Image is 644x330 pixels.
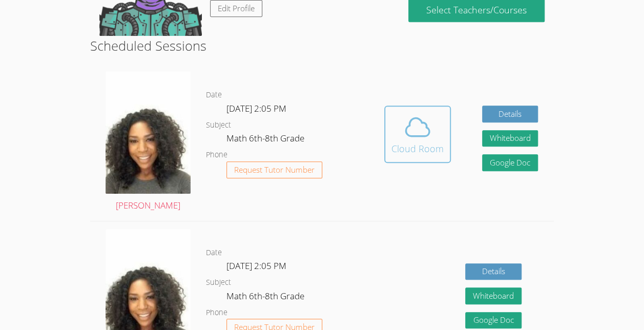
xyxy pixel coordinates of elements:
a: Details [482,106,538,122]
dd: Math 6th-8th Grade [226,131,306,149]
span: Request Tutor Number [234,166,315,174]
a: Google Doc [465,312,522,329]
span: [DATE] 2:05 PM [226,260,286,272]
div: Cloud Room [391,141,444,156]
span: [DATE] 2:05 PM [226,102,286,114]
button: Whiteboard [465,287,522,304]
button: Request Tutor Number [226,161,322,178]
dt: Subject [206,119,231,132]
dt: Phone [206,149,227,161]
a: [PERSON_NAME] [106,71,191,213]
a: Details [465,263,522,280]
dt: Date [206,89,222,101]
button: Whiteboard [482,130,538,147]
h2: Scheduled Sessions [90,36,554,55]
img: avatar.png [106,71,191,194]
dt: Date [206,246,222,259]
a: Google Doc [482,154,538,171]
dt: Phone [206,306,227,319]
dd: Math 6th-8th Grade [226,289,306,306]
dt: Subject [206,276,231,289]
button: Cloud Room [384,106,451,163]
